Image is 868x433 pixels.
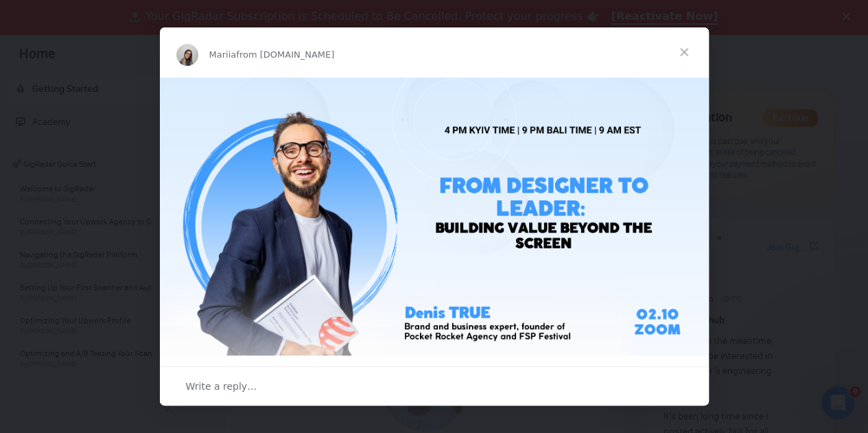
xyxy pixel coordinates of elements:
[128,10,600,23] div: 🚨 Your GigRadar Subscription is Scheduled to Be Cancelled. Protect your progress 👉🏻
[842,12,856,21] div: Close
[659,27,709,77] span: Close
[611,10,718,25] a: [Reactivate Now]
[176,44,198,66] img: Profile image for Mariia
[236,49,334,60] span: from [DOMAIN_NAME]
[160,366,709,406] div: Open conversation and reply
[186,377,257,395] span: Write a reply…
[209,49,237,60] span: Mariia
